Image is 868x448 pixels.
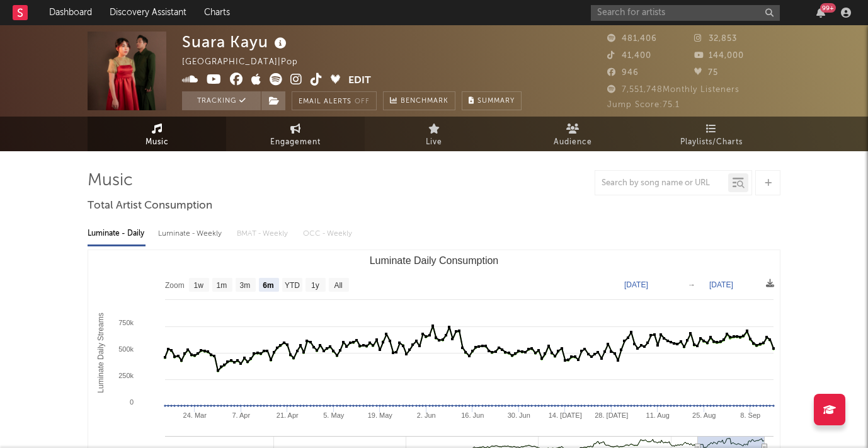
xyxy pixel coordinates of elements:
text: 250k [118,372,134,379]
button: 99+ [816,8,825,18]
a: Live [365,117,503,151]
span: 7,551,748 Monthly Listeners [607,86,740,94]
text: 14. [DATE] [549,411,582,419]
input: Search by song name or URL [595,178,728,188]
text: 750k [118,319,134,326]
text: 3m [240,281,251,290]
div: [GEOGRAPHIC_DATA] | Pop [182,55,312,70]
text: 2. Jun [417,411,436,419]
text: 11. Aug [646,411,670,419]
span: 41,400 [607,52,651,60]
text: 5. May [323,411,345,419]
div: Luminate - Weekly [158,223,224,244]
em: Off [355,98,370,105]
text: Luminate Daily Consumption [370,255,499,266]
button: Summary [462,91,522,110]
span: 32,853 [694,35,737,43]
text: 16. Jun [461,411,484,419]
span: 946 [607,69,639,77]
a: Playlists/Charts [642,117,780,151]
text: 6m [263,281,273,290]
text: 7. Apr [232,411,250,419]
text: 1y [311,281,319,290]
text: Luminate Daily Streams [96,313,105,393]
span: Audience [554,135,592,150]
text: 25. Aug [692,411,716,419]
span: Playlists/Charts [680,135,743,150]
a: Engagement [226,117,365,151]
span: Engagement [270,135,321,150]
span: Summary [477,98,515,105]
span: 481,406 [607,35,657,43]
span: 75 [694,69,718,77]
span: Jump Score: 75.1 [607,101,680,109]
a: Music [88,117,226,151]
button: Edit [348,73,371,89]
span: Benchmark [401,94,448,109]
text: YTD [285,281,300,290]
span: Total Artist Consumption [88,198,212,214]
text: [DATE] [709,280,733,289]
input: Search for artists [591,5,780,21]
div: Luminate - Daily [88,223,146,244]
text: 8. Sep [740,411,760,419]
span: Music [146,135,169,150]
text: 21. Apr [277,411,299,419]
button: Tracking [182,91,261,110]
div: 99 + [820,3,836,13]
span: Live [426,135,442,150]
text: 28. [DATE] [595,411,628,419]
text: 19. May [368,411,393,419]
a: Audience [503,117,642,151]
span: 144,000 [694,52,744,60]
text: 1w [194,281,204,290]
text: 500k [118,345,134,353]
text: All [334,281,342,290]
text: 24. Mar [183,411,207,419]
text: 1m [217,281,227,290]
text: [DATE] [624,280,648,289]
text: → [688,280,695,289]
text: 30. Jun [508,411,530,419]
button: Email AlertsOff [292,91,377,110]
a: Benchmark [383,91,455,110]
text: 0 [130,398,134,406]
div: Suara Kayu [182,32,290,52]
text: Zoom [165,281,185,290]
